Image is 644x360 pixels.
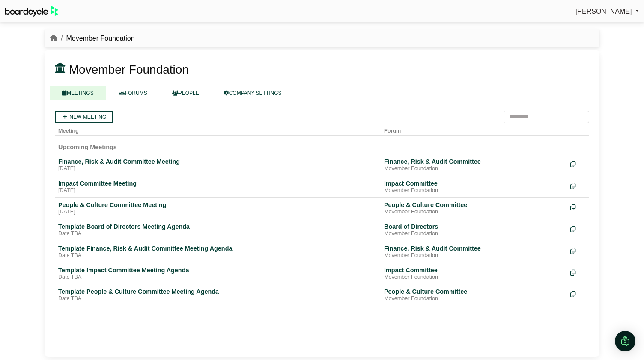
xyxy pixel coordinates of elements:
div: People & Culture Committee Meeting [58,201,377,209]
a: People & Culture Committee Meeting [DATE] [58,201,377,215]
a: PEOPLE [160,86,212,100]
a: Finance, Risk & Audit Committee Movember Foundation [384,245,563,259]
div: Impact Committee Meeting [58,180,377,187]
div: People & Culture Committee [384,201,563,209]
a: Impact Committee Meeting [DATE] [58,180,377,194]
div: Date TBA [58,274,377,281]
div: Finance, Risk & Audit Committee [384,158,563,165]
span: [PERSON_NAME] [575,8,632,15]
div: Make a copy [570,288,586,299]
a: New meeting [55,111,113,123]
th: Meeting [55,123,381,136]
div: Make a copy [570,158,586,169]
div: Date TBA [58,295,377,302]
a: [PERSON_NAME] [575,6,639,17]
div: Impact Committee [384,266,563,274]
div: [DATE] [58,187,377,194]
div: Movember Foundation [384,165,563,172]
a: MEETINGS [50,86,106,100]
div: Date TBA [58,230,377,237]
div: Movember Foundation [384,230,563,237]
a: Finance, Risk & Audit Committee Meeting [DATE] [58,158,377,172]
div: Finance, Risk & Audit Committee [384,245,563,252]
span: Movember Foundation [69,63,189,76]
td: Upcoming Meetings [55,135,589,154]
div: [DATE] [58,165,377,172]
div: Movember Foundation [384,252,563,259]
div: Template People & Culture Committee Meeting Agenda [58,288,377,295]
div: Template Board of Directors Meeting Agenda [58,223,377,230]
a: Impact Committee Movember Foundation [384,266,563,281]
div: Movember Foundation [384,274,563,281]
div: Make a copy [570,180,586,191]
div: Open Intercom Messenger [615,331,635,351]
div: Template Finance, Risk & Audit Committee Meeting Agenda [58,245,377,252]
a: Template People & Culture Committee Meeting Agenda Date TBA [58,288,377,302]
nav: breadcrumb [50,33,135,44]
th: Forum [381,123,567,136]
div: Template Impact Committee Meeting Agenda [58,266,377,274]
div: Impact Committee [384,180,563,187]
a: People & Culture Committee Movember Foundation [384,288,563,302]
a: Template Finance, Risk & Audit Committee Meeting Agenda Date TBA [58,245,377,259]
div: Make a copy [570,266,586,278]
a: Template Impact Committee Meeting Agenda Date TBA [58,266,377,281]
div: Date TBA [58,252,377,259]
div: Make a copy [570,245,586,256]
div: [DATE] [58,209,377,215]
div: Make a copy [570,201,586,212]
div: Movember Foundation [384,209,563,215]
a: Template Board of Directors Meeting Agenda Date TBA [58,223,377,237]
div: Movember Foundation [384,187,563,194]
a: FORUMS [106,86,160,100]
a: Impact Committee Movember Foundation [384,180,563,194]
li: Movember Foundation [57,33,135,44]
a: Board of Directors Movember Foundation [384,223,563,237]
div: Movember Foundation [384,295,563,302]
a: Finance, Risk & Audit Committee Movember Foundation [384,158,563,172]
div: People & Culture Committee [384,288,563,295]
img: BoardcycleBlackGreen-aaafeed430059cb809a45853b8cf6d952af9d84e6e89e1f1685b34bfd5cb7d64.svg [5,6,58,17]
a: COMPANY SETTINGS [212,86,294,100]
div: Finance, Risk & Audit Committee Meeting [58,158,377,165]
div: Board of Directors [384,223,563,230]
a: People & Culture Committee Movember Foundation [384,201,563,215]
div: Make a copy [570,223,586,234]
